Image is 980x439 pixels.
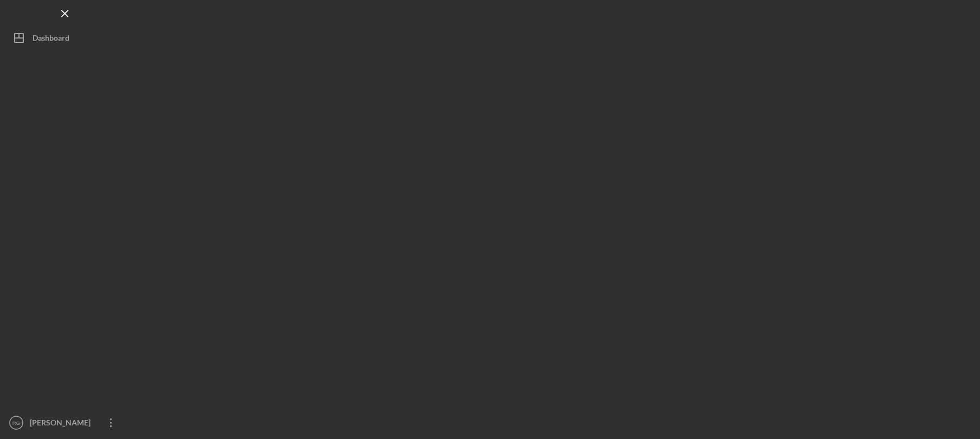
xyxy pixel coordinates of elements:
[33,27,69,52] div: Dashboard
[12,420,20,426] text: RG
[5,412,125,434] button: RG[PERSON_NAME]
[5,27,125,49] button: Dashboard
[27,412,98,436] div: [PERSON_NAME]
